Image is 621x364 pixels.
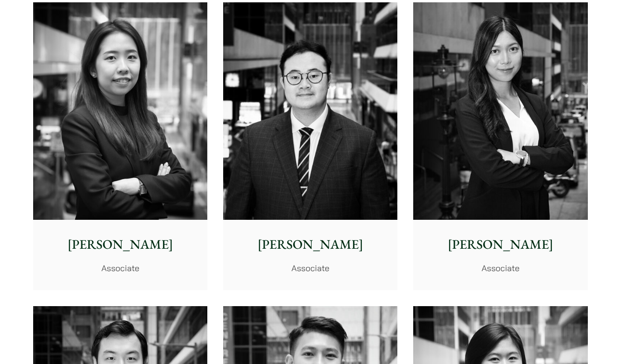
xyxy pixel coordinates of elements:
[41,235,200,254] p: [PERSON_NAME]
[421,262,580,274] p: Associate
[231,262,390,274] p: Associate
[223,2,397,291] a: [PERSON_NAME] Associate
[413,2,587,291] a: Joanne Lam photo [PERSON_NAME] Associate
[33,2,207,291] a: [PERSON_NAME] Associate
[421,235,580,254] p: [PERSON_NAME]
[231,235,390,254] p: [PERSON_NAME]
[413,2,587,220] img: Joanne Lam photo
[41,262,200,274] p: Associate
